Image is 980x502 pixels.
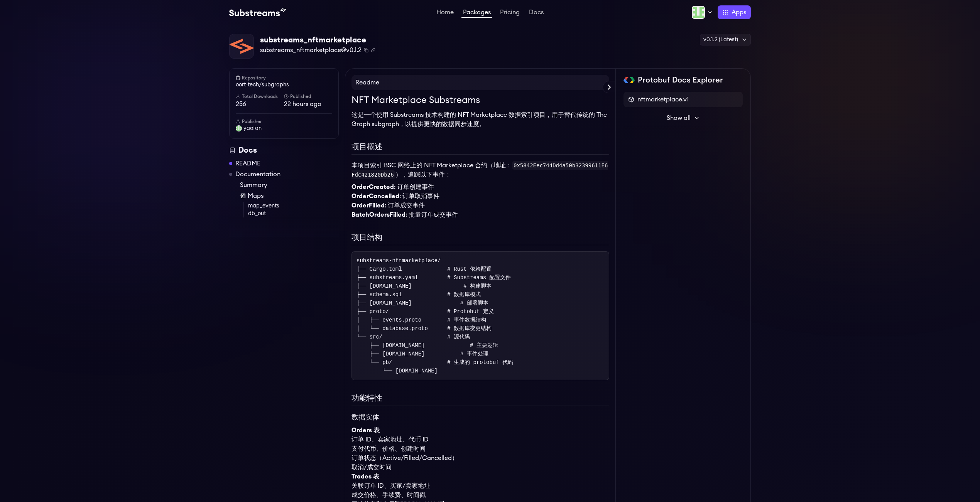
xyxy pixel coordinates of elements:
li: : 订单创建事件 [351,182,609,192]
a: Summary [240,180,339,190]
code: 0x5842Eec744Dd4a50b32399611E6Fdc421820Db26 [351,161,608,179]
button: Copy package name and version [364,48,368,52]
h2: Protobuf Docs Explorer [638,75,723,86]
li: : 订单取消事件 [351,192,609,201]
strong: OrderFilled [351,202,385,209]
li: : 订单成交事件 [351,201,609,210]
img: github [236,76,240,80]
li: 支付代币、价格、创建时间 [351,444,609,453]
a: Maps [240,191,339,200]
span: substreams_nftmarketplace@v0.1.2 [260,45,362,55]
h6: Publisher [236,118,332,125]
code: substreams-nftmarketplace/ ├── Cargo.toml # Rust 依赖配置 ├── substreams.yaml # Substreams 配置文件 ├── [... [357,258,513,374]
li: 订单 ID、卖家地址、代币 ID [351,435,609,444]
a: Documentation [235,170,280,179]
a: Home [435,9,455,17]
h2: 项目结构 [351,232,609,245]
img: Map icon [240,193,246,199]
div: Docs [229,145,339,156]
h6: Total Downloads [236,93,284,99]
img: Profile [691,5,705,19]
strong: OrderCancelled [351,193,399,199]
div: v0.1.2 (Latest) [700,34,751,45]
li: 取消/成交时间 [351,463,609,472]
strong: Orders 表 [351,427,380,433]
a: map_events [248,202,339,210]
li: 订单状态（Active/Filled/Cancelled） [351,453,609,463]
span: Show all [667,113,691,123]
img: Substream's logo [229,8,286,17]
h6: Published [284,93,332,99]
img: User Avatar [236,125,242,131]
span: 22 hours ago [284,99,332,109]
strong: BatchOrdersFilled [351,212,406,218]
li: : 批量订单成交事件 [351,210,609,219]
h2: 功能特性 [351,393,609,406]
li: 成交价格、手续费、时间戳 [351,490,609,500]
a: README [235,159,260,168]
img: Protobuf [623,77,635,83]
a: db_out [248,210,339,217]
a: Packages [461,9,492,18]
a: oort-tech/subgraphs [236,81,332,89]
strong: Trades 表 [351,473,379,480]
span: 256 [236,99,284,109]
a: Docs [527,9,545,17]
span: nftmarketplace.v1 [637,95,689,104]
h6: Repository [236,75,332,81]
a: yaofan [236,125,332,132]
p: 这是一个使用 Substreams 技术构建的 NFT Marketplace 数据索引项目，用于替代传统的 The Graph subgraph，以提供更快的数据同步速度。 [351,110,609,129]
button: Copy .spkg link to clipboard [371,48,375,52]
h4: Readme [351,75,609,90]
h3: 数据实体 [351,412,609,423]
h2: 项目概述 [351,141,609,155]
h1: NFT Marketplace Substreams [351,93,609,107]
div: substreams_nftmarketplace [260,35,375,45]
a: Pricing [498,9,521,17]
strong: OrderCreated [351,184,394,190]
li: 关联订单 ID、买家/卖家地址 [351,481,609,490]
button: Show all [623,110,743,126]
span: yaofan [243,125,262,132]
p: 本项目索引 BSC 网络上的 NFT Marketplace 合约（地址： ），追踪以下事件： [351,161,609,179]
span: Apps [732,8,746,17]
img: Package Logo [230,34,253,58]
